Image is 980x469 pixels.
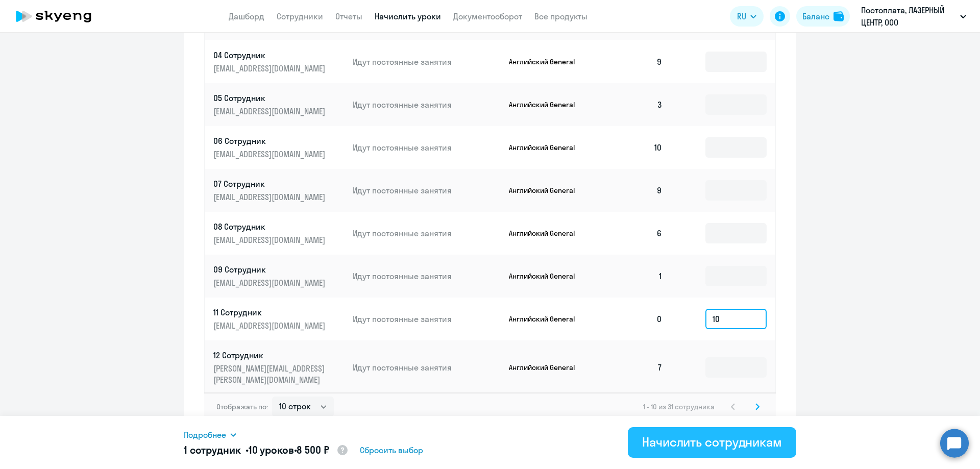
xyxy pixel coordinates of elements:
[834,11,844,21] img: balance
[509,100,585,109] p: Английский General
[249,443,294,456] span: 10 уроков
[213,307,328,318] p: 11 Сотрудник
[213,92,328,104] p: 05 Сотрудник
[213,264,345,288] a: 09 Сотрудник[EMAIL_ADDRESS][DOMAIN_NAME]
[599,83,671,126] td: 3
[599,126,671,169] td: 10
[184,429,226,441] span: Подробнее
[213,307,345,331] a: 11 Сотрудник[EMAIL_ADDRESS][DOMAIN_NAME]
[453,11,522,21] a: Документооборот
[213,50,345,74] a: 04 Сотрудник[EMAIL_ADDRESS][DOMAIN_NAME]
[213,320,328,331] p: [EMAIL_ADDRESS][DOMAIN_NAME]
[213,135,328,146] p: 06 Сотрудник
[297,443,329,456] span: 8 500 ₽
[353,99,501,110] p: Идут постоянные занятия
[861,4,956,29] p: Постоплата, ЛАЗЕРНЫЙ ЦЕНТР, ООО
[213,149,328,160] p: [EMAIL_ADDRESS][DOMAIN_NAME]
[802,10,829,22] div: Баланс
[509,57,585,66] p: Английский General
[509,143,585,152] p: Английский General
[599,298,671,340] td: 0
[856,4,971,29] button: Постоплата, ЛАЗЕРНЫЙ ЦЕНТР, ООО
[213,350,328,361] p: 12 Сотрудник
[353,228,501,239] p: Идут постоянные занятия
[213,350,345,385] a: 12 Сотрудник[PERSON_NAME][EMAIL_ADDRESS][PERSON_NAME][DOMAIN_NAME]
[509,186,585,195] p: Английский General
[216,402,268,411] span: Отображать по:
[213,92,345,117] a: 05 Сотрудник[EMAIL_ADDRESS][DOMAIN_NAME]
[599,169,671,212] td: 9
[599,212,671,255] td: 6
[509,314,585,324] p: Английский General
[628,427,796,458] button: Начислить сотрудникам
[730,6,764,27] button: RU
[353,270,501,282] p: Идут постоянные занятия
[213,178,345,203] a: 07 Сотрудник[EMAIL_ADDRESS][DOMAIN_NAME]
[509,363,585,372] p: Английский General
[213,178,328,189] p: 07 Сотрудник
[229,11,264,21] a: Дашборд
[353,185,501,196] p: Идут постоянные занятия
[184,443,349,458] h5: 1 сотрудник • •
[213,234,328,245] p: [EMAIL_ADDRESS][DOMAIN_NAME]
[737,10,746,22] span: RU
[213,221,328,232] p: 08 Сотрудник
[213,191,328,203] p: [EMAIL_ADDRESS][DOMAIN_NAME]
[213,50,328,61] p: 04 Сотрудник
[643,402,715,411] span: 1 - 10 из 31 сотрудника
[353,313,501,325] p: Идут постоянные занятия
[277,11,323,21] a: Сотрудники
[213,264,328,275] p: 09 Сотрудник
[599,255,671,298] td: 1
[353,56,501,67] p: Идут постоянные занятия
[509,271,585,281] p: Английский General
[213,363,328,385] p: [PERSON_NAME][EMAIL_ADDRESS][PERSON_NAME][DOMAIN_NAME]
[335,11,362,21] a: Отчеты
[509,229,585,238] p: Английский General
[796,6,850,27] button: Балансbalance
[534,11,587,21] a: Все продукты
[213,63,328,74] p: [EMAIL_ADDRESS][DOMAIN_NAME]
[642,434,782,450] div: Начислить сотрудникам
[213,277,328,288] p: [EMAIL_ADDRESS][DOMAIN_NAME]
[213,221,345,245] a: 08 Сотрудник[EMAIL_ADDRESS][DOMAIN_NAME]
[599,40,671,83] td: 9
[599,340,671,394] td: 7
[375,11,441,21] a: Начислить уроки
[213,135,345,160] a: 06 Сотрудник[EMAIL_ADDRESS][DOMAIN_NAME]
[353,362,501,373] p: Идут постоянные занятия
[213,106,328,117] p: [EMAIL_ADDRESS][DOMAIN_NAME]
[353,142,501,153] p: Идут постоянные занятия
[360,444,423,456] span: Сбросить выбор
